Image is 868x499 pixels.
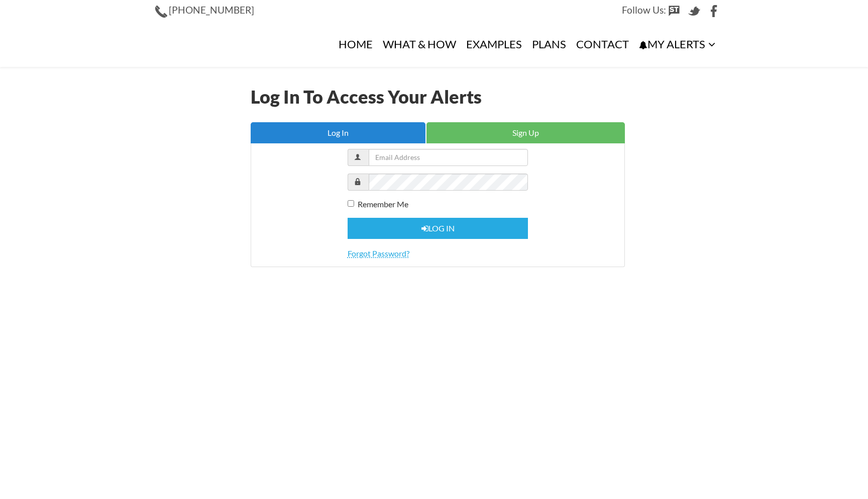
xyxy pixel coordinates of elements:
[527,22,571,67] a: Plans
[328,128,349,137] span: Log In
[622,4,666,16] span: Follow Us:
[571,22,634,67] a: Contact
[461,22,527,67] a: Examples
[634,22,720,67] a: My Alerts
[354,153,361,160] i: Username
[378,22,461,67] a: What & How
[708,5,720,17] img: Facebook
[251,87,625,107] h1: Log In To Access Your Alerts
[348,218,528,239] button: Log in
[668,5,680,17] img: StockTwits
[348,248,409,258] a: Forgot Password?
[348,198,408,210] label: Remember Me
[354,178,361,185] i: Password
[169,4,254,16] span: [PHONE_NUMBER]
[688,5,700,17] img: Twitter
[512,128,539,137] span: Sign Up
[334,22,378,67] a: Home
[369,149,528,166] input: Email Address
[348,200,354,207] input: Remember Me
[155,6,167,18] img: Phone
